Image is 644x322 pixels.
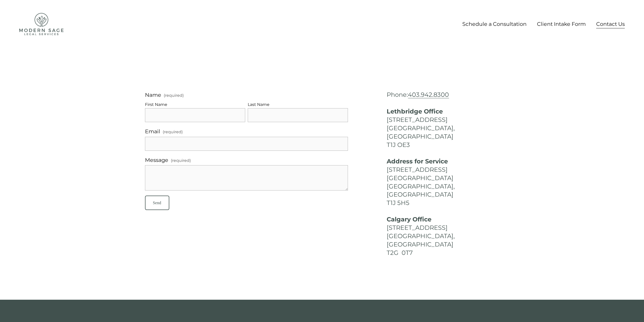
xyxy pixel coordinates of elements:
[163,129,183,135] span: (required)
[387,216,431,223] strong: Calgary Office
[537,19,586,29] a: Client Intake Form
[145,101,245,108] div: First Name
[387,157,499,207] h4: [STREET_ADDRESS] [GEOGRAPHIC_DATA] [GEOGRAPHIC_DATA], [GEOGRAPHIC_DATA] T1J 5H5
[171,157,191,164] span: (required)
[462,19,527,29] a: Schedule a Consultation
[387,91,499,149] h4: Phone: [STREET_ADDRESS] [GEOGRAPHIC_DATA], [GEOGRAPHIC_DATA] T1J OE3
[408,91,449,98] a: 403.942.8300
[145,196,169,210] button: SendSend
[387,215,499,257] h4: [STREET_ADDRESS] [GEOGRAPHIC_DATA], [GEOGRAPHIC_DATA] T2G 0T7
[596,19,625,29] a: Contact Us
[145,91,161,99] span: Name
[248,101,348,108] div: Last Name
[387,158,448,165] strong: Address for Service
[145,156,168,164] span: Message
[164,93,184,98] span: (required)
[153,201,161,205] span: Send
[387,108,443,115] strong: Lethbridge Office
[19,13,64,35] img: Modern Sage Legal Services
[145,127,160,136] span: Email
